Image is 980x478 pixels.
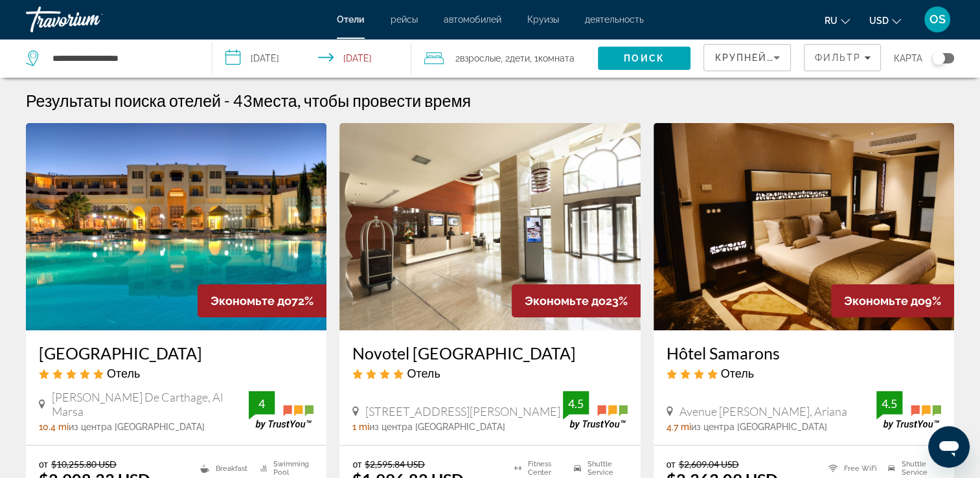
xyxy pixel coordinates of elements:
a: рейсы [391,14,418,25]
span: 2 [455,49,501,67]
span: 4.7 mi [667,422,691,432]
img: Verdi Tunis Beach Resort [26,123,326,330]
del: $2,609.04 USD [679,459,739,470]
a: Novotel [GEOGRAPHIC_DATA] [352,343,627,363]
button: User Menu [920,6,954,33]
span: Отель [107,366,140,380]
span: Комната [538,53,575,63]
li: Breakfast [194,459,254,478]
span: [PERSON_NAME] De Carthage, Al Marsa [52,390,249,418]
div: 5 star Hotel [39,366,313,380]
button: Change language [825,11,850,30]
iframe: Schaltfläche zum Öffnen des Messaging-Fensters [928,426,970,468]
div: 4 star Hotel [667,366,941,380]
span: Фильтр [814,52,861,63]
h1: Результаты поиска отелей [26,91,221,110]
img: TrustYou guest rating badge [249,391,313,429]
a: [GEOGRAPHIC_DATA] [39,343,313,363]
span: из центра [GEOGRAPHIC_DATA] [369,422,505,432]
li: Swimming Pool [254,459,314,478]
span: Экономьте до [525,294,606,308]
span: 1 mi [352,422,369,432]
div: 4 [249,396,275,411]
a: Круизы [527,14,559,25]
li: Shuttle Service [882,459,941,478]
button: Change currency [869,11,901,30]
div: 72% [198,284,326,317]
span: [STREET_ADDRESS][PERSON_NAME] [365,404,560,418]
img: TrustYou guest rating badge [876,391,941,429]
button: Select check in and out date [212,39,412,78]
input: Search hotel destination [51,49,192,68]
span: Экономьте до [844,294,925,308]
span: ru [825,16,838,26]
a: Hôtel Samarons [667,343,941,363]
span: места, чтобы провести время [253,91,471,110]
span: Дети [510,53,530,63]
span: , 1 [530,49,575,67]
button: Travelers: 2 adults, 2 children [411,39,598,78]
h2: 43 [233,91,471,110]
span: от [39,459,48,470]
li: Fitness Center [508,459,568,478]
a: автомобилей [444,14,501,25]
span: от [667,459,676,470]
a: Отели [337,14,365,25]
span: 10.4 mi [39,422,69,432]
button: Toggle map [922,52,954,64]
span: - [224,91,230,110]
span: OS [929,13,946,26]
div: 9% [831,284,954,317]
span: из центра [GEOGRAPHIC_DATA] [69,422,205,432]
span: карта [894,49,922,67]
span: от [352,459,361,470]
span: , 2 [501,49,530,67]
button: Search [598,47,691,70]
del: $10,255.80 USD [51,459,117,470]
li: Shuttle Service [567,459,628,478]
div: 23% [512,284,641,317]
div: 4.5 [563,396,589,411]
img: Hôtel Samarons [654,123,954,330]
button: Filters [804,44,881,71]
del: $2,595.84 USD [365,459,425,470]
span: Экономьте до [211,294,291,308]
span: из центра [GEOGRAPHIC_DATA] [691,422,827,432]
div: 4.5 [876,396,902,411]
span: Крупнейшие сбережения [714,52,872,63]
a: Travorium [26,3,155,36]
a: деятельность [585,14,644,25]
img: TrustYou guest rating badge [563,391,628,429]
li: Free WiFi [822,459,882,478]
img: Novotel Tunis [339,123,640,330]
span: Взрослые [460,53,501,63]
span: Avenue [PERSON_NAME], Ariana [679,404,847,418]
span: USD [869,16,889,26]
div: 4 star Hotel [352,366,627,380]
span: Отель [721,366,754,380]
mat-select: Sort by [714,50,780,65]
span: Поиск [624,53,665,63]
span: Отель [407,366,440,380]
